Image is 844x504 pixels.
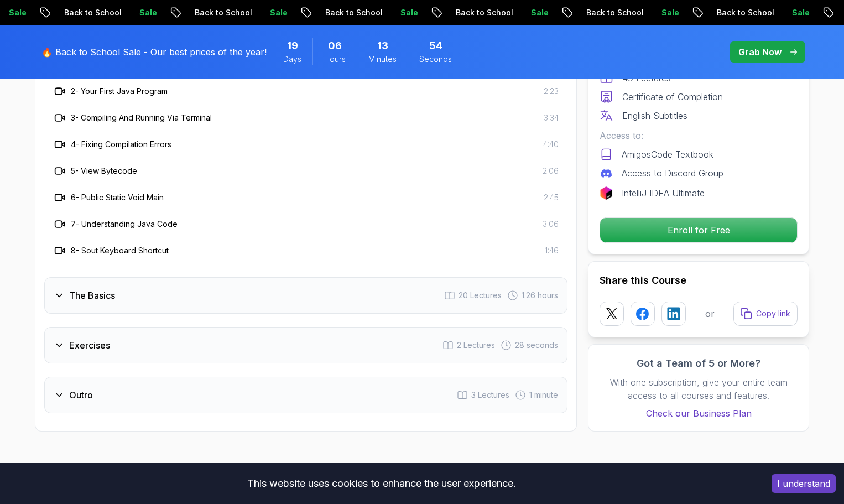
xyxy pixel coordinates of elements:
h3: 7 - Understanding Java Code [71,219,178,230]
p: Access to: [600,129,798,142]
p: Sale [782,7,817,18]
span: 2:45 [544,192,559,203]
h3: 3 - Compiling And Running Via Terminal [71,112,212,123]
span: 2:23 [544,86,559,97]
button: Enroll for Free [600,217,798,243]
span: 2 Lectures [457,340,495,351]
button: The Basics20 Lectures 1.26 hours [44,277,567,314]
p: Grab Now [738,45,782,59]
p: Back to School [184,7,259,18]
p: Sale [520,7,556,18]
span: Days [283,54,301,65]
p: AmigosCode Textbook [622,148,713,161]
h3: Exercises [69,339,110,352]
button: Exercises2 Lectures 28 seconds [44,327,567,363]
span: 54 Seconds [429,38,442,54]
p: Sale [390,7,425,18]
span: 28 seconds [515,340,558,351]
button: Outro3 Lectures 1 minute [44,377,567,413]
p: Sale [129,7,164,18]
button: Accept cookies [772,474,836,493]
p: Sale [651,7,686,18]
p: IntelliJ IDEA Ultimate [622,186,705,200]
h3: 5 - View Bytecode [71,165,137,176]
h3: 2 - Your First Java Program [71,86,168,97]
span: 4:40 [543,139,559,150]
p: Back to School [445,7,520,18]
div: This website uses cookies to enhance the user experience. [8,471,755,496]
p: With one subscription, give your entire team access to all courses and features. [600,376,798,402]
span: 20 Lectures [459,290,502,301]
span: 3:34 [544,112,559,123]
p: Enroll for Free [600,218,797,242]
p: Back to School [315,7,390,18]
span: Minutes [368,54,397,65]
p: Copy link [756,308,790,319]
span: Seconds [419,54,452,65]
h3: Outro [69,388,93,402]
h3: The Basics [69,289,115,302]
p: Certificate of Completion [622,90,723,103]
h3: Got a Team of 5 or More? [600,356,798,371]
p: English Subtitles [622,109,687,122]
button: Copy link [733,302,798,326]
p: Access to Discord Group [622,167,723,180]
span: 13 Minutes [377,38,388,54]
span: 6 Hours [328,38,342,54]
h3: 8 - Sout Keyboard Shortcut [71,245,169,256]
span: 19 Days [287,38,298,54]
span: 1 minute [529,389,558,401]
h3: 4 - Fixing Compilation Errors [71,139,171,150]
span: 3 Lectures [471,389,509,401]
span: Hours [324,54,346,65]
p: 🔥 Back to School Sale - Our best prices of the year! [41,45,267,59]
span: 1.26 hours [522,290,558,301]
span: 1:46 [545,245,559,256]
h2: Share this Course [600,273,798,288]
span: 3:06 [543,219,559,230]
p: or [705,307,715,320]
p: Back to School [576,7,651,18]
img: jetbrains logo [600,186,613,200]
span: 2:06 [543,165,559,176]
a: Check our Business Plan [600,407,798,420]
p: Sale [259,7,295,18]
h3: 6 - Public Static Void Main [71,192,164,203]
p: Back to School [706,7,782,18]
p: Back to School [54,7,129,18]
